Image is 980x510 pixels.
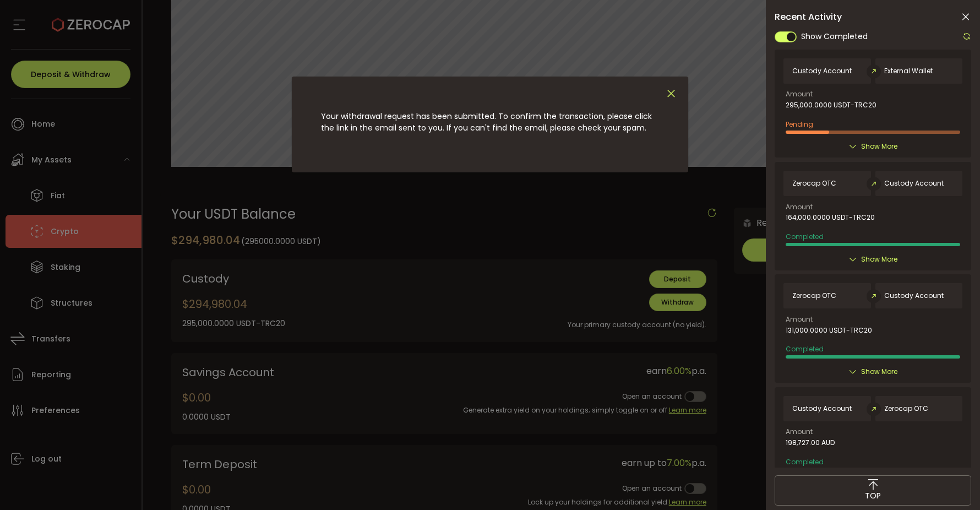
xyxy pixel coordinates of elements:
span: Completed [786,457,824,466]
span: Custody Account [792,67,852,75]
span: Show More [861,141,897,152]
span: Amount [786,316,813,323]
span: 131,000.0000 USDT-TRC20 [786,327,872,334]
span: Show More [861,366,897,377]
iframe: Chat Widget [925,457,980,510]
span: Completed [786,344,824,354]
span: Amount [786,91,813,97]
span: Custody Account [884,292,944,300]
span: Pending [786,120,813,129]
span: Amount [786,204,813,210]
span: TOP [865,490,881,502]
span: Amount [786,428,813,435]
span: Zerocap OTC [792,292,836,300]
span: Zerocap OTC [884,405,928,413]
span: Your withdrawal request has been submitted. To confirm the transaction, please click the link in ... [321,111,652,133]
span: Recent Activity [775,13,842,21]
span: 198,727.00 AUD [786,439,835,447]
div: dialog [292,77,688,172]
span: Custody Account [792,405,852,413]
span: External Wallet [884,67,933,75]
span: Show Completed [801,31,868,42]
span: 295,000.0000 USDT-TRC20 [786,101,876,109]
span: 164,000.0000 USDT-TRC20 [786,214,875,221]
span: Show More [861,254,897,265]
span: Zerocap OTC [792,180,836,187]
span: Custody Account [884,180,944,187]
button: Close [665,88,677,100]
span: Completed [786,232,824,241]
